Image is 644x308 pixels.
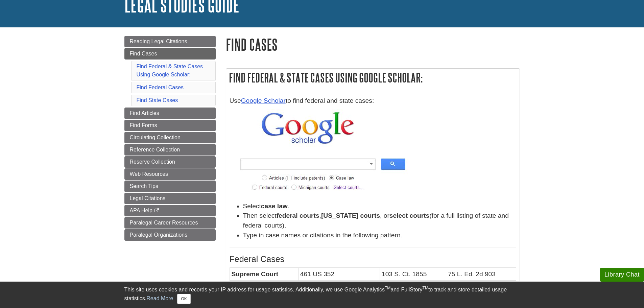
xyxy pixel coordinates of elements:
[298,281,380,293] td: 75 F. 4th 31
[124,286,520,304] div: This site uses cookies and records your IP address for usage statistics. Additionally, we use Goo...
[241,97,286,104] a: Google Scholar
[230,96,516,106] p: Use to find federal and state cases:
[124,108,216,119] a: Find Articles
[130,220,198,226] span: Paralegal Career Resources
[177,294,190,304] button: Close
[243,231,516,240] li: Type in case names or citations in the following pattern.
[130,147,180,152] span: Reference Collection
[124,48,216,60] a: Find Cases
[298,267,380,280] td: 461 US 352
[130,208,152,213] span: APA Help
[130,39,187,44] span: Reading Legal Citations
[385,286,390,290] sup: TM
[124,217,216,229] a: Paralegal Career Resources
[130,110,159,116] span: Find Articles
[261,203,288,210] strong: case law
[321,212,380,219] strong: [US_STATE] courts
[130,159,175,165] span: Reserve Collection
[137,85,184,90] a: Find Federal Cases
[124,36,216,241] div: Guide Page Menu
[277,212,319,219] strong: federal courts
[230,254,516,264] h3: Federal Cases
[226,36,520,53] h1: Find Cases
[124,120,216,131] a: Find Forms
[124,36,216,47] a: Reading Legal Citations
[137,64,203,77] a: Find Federal & State Cases Using Google Scholar:
[600,268,644,282] button: Library Chat
[130,195,166,201] span: Legal Citations
[130,51,157,56] span: Find Cases
[124,205,216,216] a: APA Help
[130,183,158,189] span: Search Tips
[226,69,520,87] h2: Find Federal & State Cases Using Google Scholar:
[124,132,216,143] a: Circulating Collection
[389,212,429,219] strong: select courts
[130,135,181,140] span: Circulating Collection
[137,97,178,103] a: Find State Cases
[124,181,216,192] a: Search Tips
[230,267,298,280] th: Supreme Court
[124,168,216,180] a: Web Resources
[124,193,216,204] a: Legal Citations
[146,295,173,301] a: Read More
[124,144,216,156] a: Reference Collection
[243,202,516,211] li: Select .
[154,209,160,213] i: This link opens in a new window
[230,281,298,293] th: Appeals Court
[130,171,168,177] span: Web Resources
[130,232,188,238] span: Paralegal Organizations
[124,156,216,168] a: Reserve Collection
[380,267,446,280] td: 103 S. Ct. 1855
[243,211,516,231] li: Then select , , or (for a full listing of state and federal courts).
[423,286,428,290] sup: TM
[124,229,216,241] a: Paralegal Organizations
[446,267,516,280] td: 75 L. Ed. 2d 903
[130,122,157,128] span: Find Forms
